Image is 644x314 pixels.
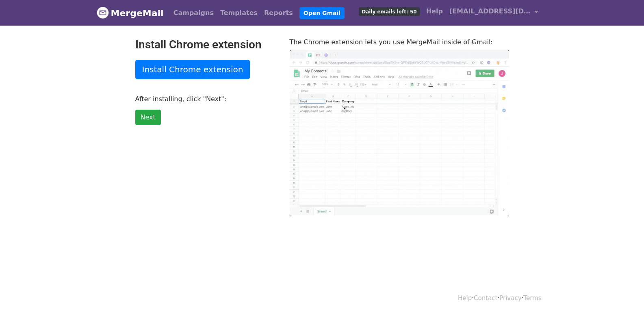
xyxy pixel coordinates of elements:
[423,3,446,19] a: Help
[135,110,161,125] a: Next
[449,6,531,16] span: [EMAIL_ADDRESS][DOMAIN_NAME]
[458,295,472,302] a: Help
[135,38,278,52] h2: Install Chrome extension
[97,4,164,22] a: MergeMail
[217,5,261,21] a: Templates
[356,3,423,19] a: Daily emails left: 50
[523,295,541,302] a: Terms
[135,95,278,103] p: After installing, click "Next":
[261,5,296,21] a: Reports
[170,5,217,21] a: Campaigns
[290,38,509,46] p: The Chrome extension lets you use MergeMail inside of Gmail:
[446,3,541,22] a: [EMAIL_ADDRESS][DOMAIN_NAME]
[135,60,250,79] a: Install Chrome extension
[474,295,497,302] a: Contact
[299,7,345,19] a: Open Gmail
[359,7,419,16] span: Daily emails left: 50
[97,6,109,19] img: MergeMail logo
[499,295,521,302] a: Privacy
